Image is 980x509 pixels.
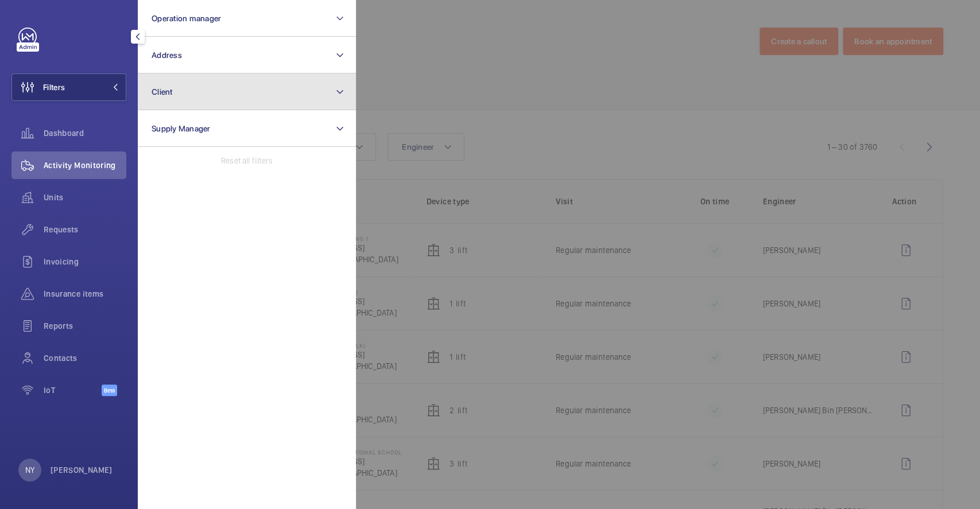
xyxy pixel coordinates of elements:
[11,73,126,101] button: Filters
[25,464,34,476] p: NY
[44,224,126,235] span: Requests
[44,352,126,364] span: Contacts
[44,288,126,300] span: Insurance items
[44,320,126,332] span: Reports
[102,384,117,396] span: Beta
[43,81,65,93] span: Filters
[51,464,113,476] p: [PERSON_NAME]
[44,127,126,139] span: Dashboard
[44,256,126,267] span: Invoicing
[44,384,102,396] span: IoT
[44,160,126,171] span: Activity Monitoring
[44,192,126,203] span: Units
